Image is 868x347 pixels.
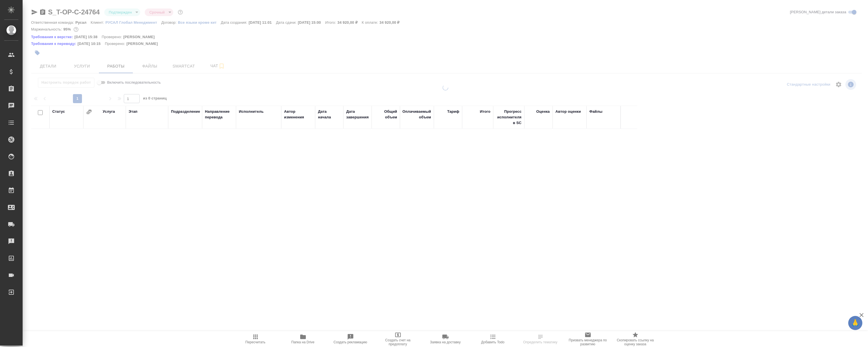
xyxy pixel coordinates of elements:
div: Общий объем [375,109,397,120]
button: Сгруппировать [86,109,92,115]
div: Автор изменения [284,109,312,120]
div: Исполнитель [239,109,264,114]
div: Оценка [536,109,550,114]
div: Направление перевода [205,109,233,120]
div: Подразделение [171,109,200,114]
div: Файлы [589,109,602,114]
div: Статус [52,109,65,114]
div: Услуга [103,109,115,114]
div: Тариф [447,109,459,114]
div: Оплачиваемый объем [402,109,431,120]
div: Дата начала [318,109,341,120]
span: 🙏 [850,317,860,329]
div: Автор оценки [555,109,581,114]
div: Этап [129,109,137,114]
div: Дата завершения [346,109,369,120]
button: 🙏 [848,316,862,330]
div: Итого [480,109,490,114]
div: Прогресс исполнителя в SC [496,109,521,126]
